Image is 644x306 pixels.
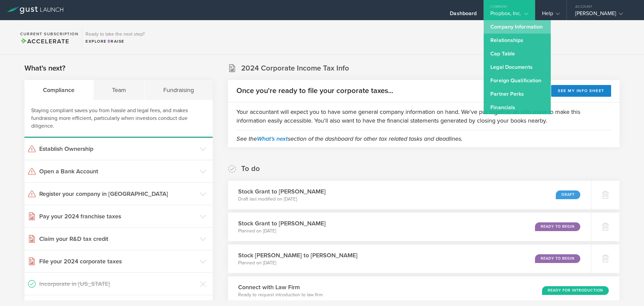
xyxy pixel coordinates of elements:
[24,100,213,138] div: Staying compliant saves you from hassle and legal fees, and makes fundraising more efficient, par...
[24,80,94,100] div: Compliance
[450,10,477,20] div: Dashboard
[236,135,463,142] em: See the section of the dashboard for other tax related tasks and deadlines.
[39,144,197,153] h3: Establish Ownership
[551,85,611,97] button: See my info sheet
[542,286,609,295] div: Ready for Introduction
[236,107,611,125] p: Your accountant will expect you to have some general company information on hand. We've put toget...
[39,279,197,288] h3: Incorporate in [US_STATE]
[20,38,69,45] span: Accelerate
[238,187,326,196] h3: Stock Grant to [PERSON_NAME]
[39,257,197,266] h3: File your 2024 corporate taxes
[236,86,393,96] h2: Once you're ready to file your corporate taxes...
[24,63,65,73] h2: What's next?
[238,251,358,260] h3: Stock [PERSON_NAME] to [PERSON_NAME]
[238,292,323,298] p: Ready to request introduction to law firm
[238,260,358,266] p: Planned on [DATE]
[535,222,580,231] div: Ready to Begin
[228,245,591,273] div: Stock [PERSON_NAME] to [PERSON_NAME]Planned on [DATE]Ready to Begin
[39,234,197,243] h3: Claim your R&D tax credit
[228,213,591,241] div: Stock Grant to [PERSON_NAME]Planned on [DATE]Ready to Begin
[39,212,197,221] h3: Pay your 2024 franchise taxes
[86,38,145,44] div: Explore
[39,167,197,176] h3: Open a Bank Account
[20,32,78,36] h2: Current Subscription
[238,196,326,203] p: Draft last modified on [DATE]
[542,10,560,20] div: Help
[228,181,591,209] div: Stock Grant to [PERSON_NAME]Draft last modified on [DATE]Draft
[257,135,288,142] a: What's next
[238,228,326,234] p: Planned on [DATE]
[39,189,197,198] h3: Register your company in [GEOGRAPHIC_DATA]
[238,219,326,228] h3: Stock Grant to [PERSON_NAME]
[556,190,580,199] div: Draft
[241,63,349,73] h2: 2024 Corporate Income Tax Info
[610,274,644,306] iframe: Chat Widget
[535,254,580,263] div: Ready to Begin
[86,32,145,37] h3: Ready to take the next step?
[575,10,632,20] div: [PERSON_NAME]
[238,283,323,292] h3: Connect with Law Firm
[82,27,148,48] div: Ready to take the next step?ExploreRaise
[228,276,620,305] div: Connect with Law FirmReady to request introduction to law firmReady for Introduction
[145,80,213,100] div: Fundraising
[490,10,528,20] div: Propbox, Inc.
[107,39,124,44] span: Raise
[94,80,145,100] div: Team
[241,164,260,174] h2: To do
